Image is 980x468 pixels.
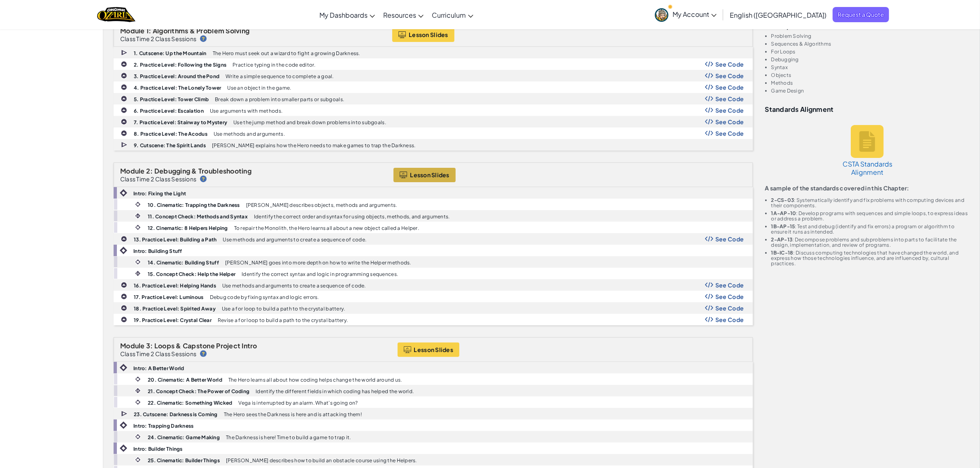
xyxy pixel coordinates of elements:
[148,259,219,266] b: 14. Cinematic: Building Stuff
[771,211,970,221] li: : Develop programs with sequences and simple loops, to express ideas or address a problem.
[134,212,142,220] img: IconInteractive.svg
[432,11,466,19] span: Curriculum
[771,250,794,256] b: 1B-IC-18
[771,223,795,229] b: 1B-AP-15
[383,11,416,19] span: Resources
[771,72,970,78] li: Objects
[114,291,753,302] a: 17. Practice Level: Luminous Debug code by fixing syntax and logic errors. Show Code Logo See Code
[121,282,127,288] img: IconPracticeLevel.svg
[134,108,204,114] b: 6. Practice Level: Escalation
[393,168,456,182] a: Lesson Slides
[705,282,713,288] img: Show Code Logo
[120,422,127,429] img: IconIntro.svg
[715,130,744,137] span: See Code
[134,433,142,440] img: IconCinematic.svg
[134,398,142,406] img: IconCinematic.svg
[134,270,142,277] img: IconInteractive.svg
[114,256,753,268] a: 14. Cinematic: Building Stuff [PERSON_NAME] goes into more depth on how to write the Helper methods.
[133,365,184,371] b: Intro: A Better World
[234,225,419,231] p: To repair the Monolith, the Hero learns all about a new object called a Helper.
[705,84,713,90] img: Show Code Logo
[210,108,282,114] p: Use arguments with methods.
[398,343,460,357] a: Lesson Slides
[134,306,216,312] b: 18. Practice Level: Spirited Away
[120,247,127,254] img: IconIntro.svg
[715,72,744,79] span: See Code
[114,454,753,466] a: 25. Cinematic: Builder Things [PERSON_NAME] describes how to build an obstacle course using the H...
[226,458,417,463] p: [PERSON_NAME] describes how to build an obstacle course using the Helpers.
[120,445,127,452] img: IconIntro.svg
[148,202,240,208] b: 10. Cinematic: Trapping the Darkness
[705,73,713,79] img: Show Code Logo
[114,81,753,93] a: 4. Practice Level: The Lonely Tower Use an object in the game. Show Code Logo See Code
[121,130,127,137] img: IconPracticeLevel.svg
[148,434,220,440] b: 24. Cinematic: Game Making
[114,314,753,325] a: 19. Practice Level: Crystal Clear Revise a for loop to build a path to the crystal battery. Show ...
[771,250,970,266] li: : Discuss computing technologies that have changed the world, and express how those technologies ...
[146,26,151,35] span: 1:
[765,106,970,113] h3: Standards Alignment
[121,316,127,323] img: IconPracticeLevel.svg
[715,293,744,300] span: See Code
[134,387,142,394] img: IconInteractive.svg
[226,74,334,79] p: Write a simple sequence to complete a goal.
[121,141,128,149] img: IconCutscene.svg
[134,294,204,300] b: 17. Practice Level: Luminous
[222,306,345,311] p: Use a for loop to build a path to the crystal battery.
[715,118,744,125] span: See Code
[134,142,206,148] b: 9. Cutscene: The Spirit Lands
[409,31,448,38] span: Lesson Slides
[121,293,127,300] img: IconPracticeLevel.svg
[133,423,193,429] b: Intro: Trapping Darkness
[212,143,416,148] p: [PERSON_NAME] explains how the Hero needs to make games to trap the Darkness.
[726,4,831,26] a: English ([GEOGRAPHIC_DATA])
[121,305,127,311] img: IconPracticeLevel.svg
[214,131,285,137] p: Use methods and arguments.
[771,197,970,208] li: : Systematically identify and fix problems with computing devices and their components.
[254,214,450,219] p: Identify the correct order and syntax for using objects, methods, and arguments.
[121,410,128,418] img: IconCutscene.svg
[228,377,402,382] p: The Hero learns all about how coding helps change the world around us.
[120,35,196,42] p: Class Time 2 Class Sessions
[238,400,358,405] p: Vega is interrupted by an alarm. What’s going on?
[134,317,212,323] b: 19. Practice Level: Crystal Clear
[771,49,970,54] li: For Loops
[97,6,135,23] img: Home
[120,176,196,182] p: Class Time 2 Class Sessions
[134,411,218,417] b: 23. Cutscene: Darkness is Coming
[134,456,142,463] img: IconCinematic.svg
[134,131,207,137] b: 8. Practice Level: The Acodus
[705,317,713,322] img: Show Code Logo
[133,190,186,197] b: Intro: Fixing the Light
[392,28,454,42] button: Lesson Slides
[121,72,127,79] img: IconPracticeLevel.svg
[705,107,713,113] img: Show Code Logo
[121,118,127,125] img: IconPracticeLevel.svg
[227,85,291,90] p: Use an object in the game.
[120,350,196,357] p: Class Time 2 Class Sessions
[120,167,145,175] span: Module
[148,213,248,220] b: 11. Concept Check: Methods and Syntax
[134,73,219,79] b: 3. Practice Level: Around the Pond
[114,58,753,70] a: 2. Practice Level: Following the Signs Practice typing in the code editor. Show Code Logo See Code
[428,4,477,26] a: Curriculum
[121,95,127,102] img: IconPracticeLevel.svg
[148,400,232,406] b: 22. Cinematic: Something Wicked
[121,49,128,57] img: IconCutscene.svg
[833,7,889,22] a: Request a Quote
[114,302,753,314] a: 18. Practice Level: Spirited Away Use a for loop to build a path to the crystal battery. Show Cod...
[200,35,207,42] img: IconHint.svg
[705,61,713,67] img: Show Code Logo
[771,65,970,70] li: Syntax
[134,96,209,102] b: 5. Practice Level: Tower Climb
[715,316,744,323] span: See Code
[114,373,753,385] a: 20. Cinematic: A Better World The Hero learns all about how coding helps change the world around us.
[121,236,127,242] img: IconPracticeLevel.svg
[114,210,753,222] a: 11. Concept Check: Methods and Syntax Identify the correct order and syntax for using objects, me...
[120,189,127,197] img: IconIntro.svg
[655,8,668,22] img: avatar
[154,341,257,350] span: Loops & Capstone Project Intro
[771,237,970,248] li: : Decompose problems and subproblems into parts to facilitate the design, implementation, and rev...
[134,62,226,68] b: 2. Practice Level: Following the Signs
